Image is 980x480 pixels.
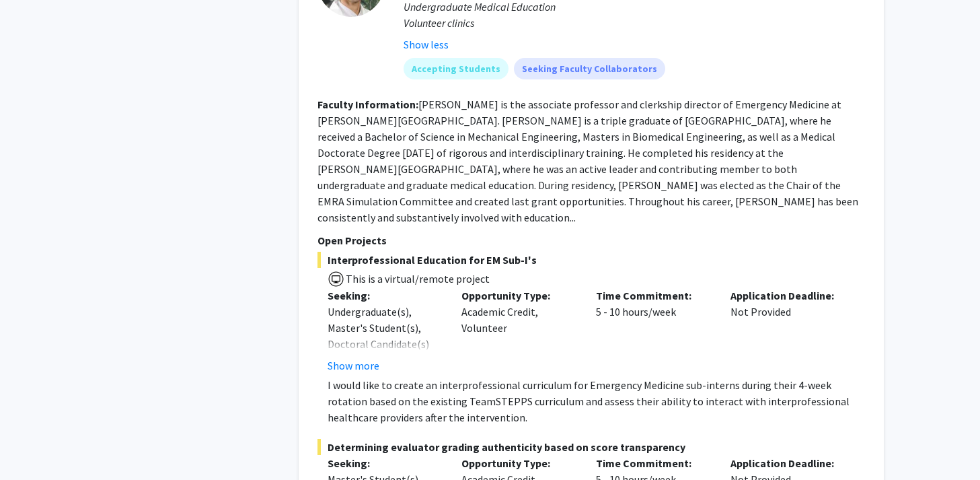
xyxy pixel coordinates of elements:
[451,287,586,374] div: Academic Credit, Volunteer
[404,36,449,53] button: Show less
[317,252,865,268] span: Interprofessional Education for EM Sub-I's
[10,419,57,470] iframe: Chat
[461,455,576,471] p: Opportunity Type:
[720,287,855,374] div: Not Provided
[317,98,858,224] fg-read-more: [PERSON_NAME] is the associate professor and clerkship director of Emergency Medicine at [PERSON_...
[596,287,710,304] p: Time Commitment:
[596,455,710,471] p: Time Commitment:
[404,58,508,79] mat-chip: Accepting Students
[317,439,865,455] span: Determining evaluator grading authenticity based on score transparency
[586,287,720,374] div: 5 - 10 hours/week
[344,272,490,285] span: This is a virtual/remote project
[328,377,865,425] p: I would like to create an interprofessional curriculum for Emergency Medicine sub-interns during ...
[317,98,418,111] b: Faculty Information:
[730,455,845,471] p: Application Deadline:
[328,357,379,374] button: Show more
[317,232,865,248] p: Open Projects
[328,455,442,471] p: Seeking:
[328,304,442,384] div: Undergraduate(s), Master's Student(s), Doctoral Candidate(s) (PhD, MD, DMD, PharmD, etc.), Faculty
[461,287,576,304] p: Opportunity Type:
[730,287,845,304] p: Application Deadline:
[514,58,665,79] mat-chip: Seeking Faculty Collaborators
[328,287,442,304] p: Seeking:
